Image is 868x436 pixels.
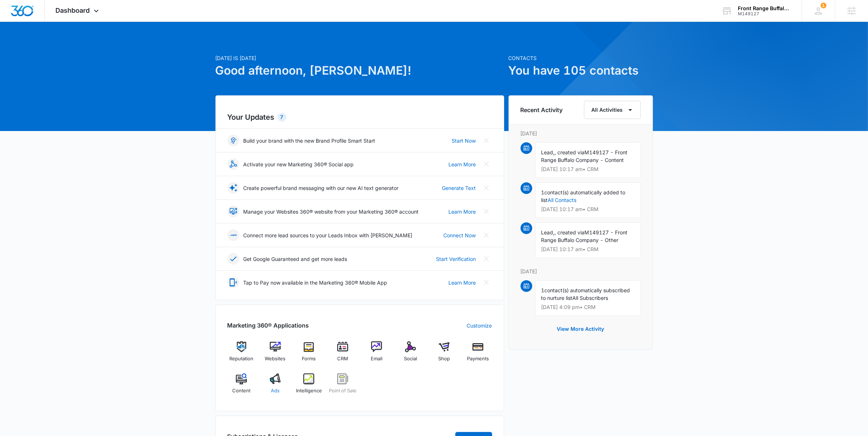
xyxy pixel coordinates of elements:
div: account name [738,5,791,11]
a: Forms [295,341,323,368]
span: Lead, [541,149,555,155]
p: Activate your new Marketing 360® Social app [244,160,354,168]
a: Learn More [449,160,476,168]
button: Close [480,253,492,265]
a: Point of Sale [329,373,357,400]
a: Start Now [452,137,476,144]
a: All Contacts [548,197,577,203]
p: [DATE] is [DATE] [215,54,504,62]
p: [DATE] 10:17 am • CRM [541,247,635,252]
span: Forms [302,355,316,362]
button: Close [480,135,492,146]
a: Email [363,341,391,368]
button: Close [480,182,492,194]
a: Learn More [449,279,476,286]
a: Start Verification [436,255,476,263]
p: Contacts [509,54,653,62]
span: 1 [821,3,826,8]
a: CRM [329,341,357,368]
span: All Subscribers [573,295,608,301]
div: account id [738,11,791,16]
p: Get Google Guaranteed and get more leads [244,255,347,263]
span: Email [371,355,382,362]
a: Websites [261,341,289,368]
a: Generate Text [442,184,476,192]
span: 1 [541,287,545,293]
p: [DATE] 10:17 am • CRM [541,207,635,212]
span: contact(s) automatically added to list [541,189,626,203]
span: Websites [265,355,285,362]
h6: Recent Activity [521,106,563,114]
p: [DATE] [521,130,641,137]
button: View More Activity [550,320,612,338]
span: contact(s) automatically subscribed to nurture list [541,287,630,301]
a: Content [227,373,256,400]
p: Create powerful brand messaging with our new AI text generator [244,184,399,192]
button: All Activities [584,101,641,119]
a: Payments [464,341,492,368]
a: Intelligence [295,373,323,400]
span: , created via [555,149,585,155]
div: 7 [277,113,287,122]
button: Close [480,158,492,170]
a: Reputation [227,341,256,368]
div: notifications count [821,3,826,8]
span: Lead, [541,229,555,235]
a: Ads [261,373,289,400]
span: Reputation [229,355,253,362]
h2: Marketing 360® Applications [227,321,309,330]
span: Ads [271,387,280,395]
span: Intelligence [296,387,322,395]
a: Connect Now [444,231,476,239]
span: Dashboard [56,7,90,14]
a: Social [396,341,424,368]
span: Point of Sale [329,387,357,395]
span: Shop [438,355,450,362]
p: Build your brand with the new Brand Profile Smart Start [244,137,375,144]
p: [DATE] 4:09 pm • CRM [541,305,635,310]
a: Shop [430,341,458,368]
p: Connect more lead sources to your Leads Inbox with [PERSON_NAME] [244,231,413,239]
a: Learn More [449,208,476,215]
button: Close [480,206,492,217]
span: Payments [467,355,489,362]
span: Social [404,355,417,362]
p: Tap to Pay now available in the Marketing 360® Mobile App [244,279,388,286]
button: Close [480,229,492,241]
span: 1 [541,189,545,195]
p: [DATE] [521,267,641,275]
span: CRM [337,355,348,362]
span: , created via [555,229,585,235]
h2: Your Updates [227,112,492,123]
h1: You have 105 contacts [509,62,653,79]
a: Customize [467,322,492,329]
span: Content [232,387,250,395]
button: Close [480,277,492,288]
p: Manage your Websites 360® website from your Marketing 360® account [244,208,419,215]
p: [DATE] 10:17 am • CRM [541,167,635,172]
h1: Good afternoon, [PERSON_NAME]! [215,62,504,79]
